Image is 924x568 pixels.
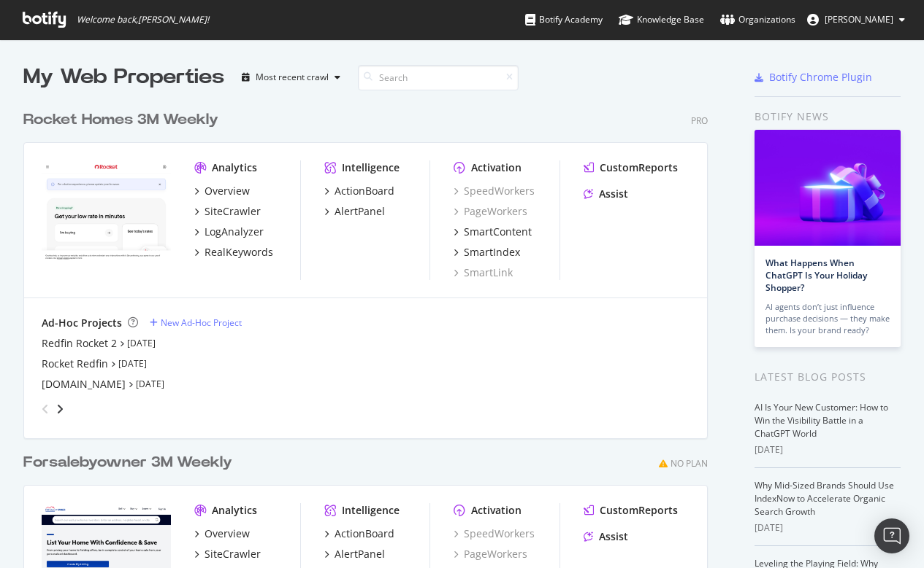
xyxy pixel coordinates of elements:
[765,301,890,336] div: AI agents don’t just influence purchase decisions — they make them. Is your brand ready?
[23,452,232,473] div: Forsalebyowner 3M Weekly
[42,160,171,264] img: www.rocket.com
[42,377,126,392] a: [DOMAIN_NAME]
[795,8,917,31] button: [PERSON_NAME]
[205,184,250,198] div: Overview
[212,503,257,518] div: Analytics
[205,225,264,239] div: LogAnalyzer
[36,397,55,421] div: angle-left
[77,14,209,26] span: Welcome back, [PERSON_NAME] !
[755,443,901,456] div: [DATE]
[454,265,513,280] a: SmartLink
[205,245,273,260] div: RealKeywords
[335,547,385,561] div: AlertPanel
[454,547,527,561] a: PageWorkers
[335,184,394,198] div: ActionBoard
[691,114,708,127] div: Pro
[23,109,224,131] a: Rocket Homes 3M Weekly
[324,184,394,198] a: ActionBoard
[42,316,122,330] div: Ad-Hoc Projects
[600,503,678,518] div: CustomReports
[755,521,901,534] div: [DATE]
[454,526,535,541] a: SpeedWorkers
[342,160,400,175] div: Intelligence
[324,204,385,219] a: AlertPanel
[23,452,238,473] a: Forsalebyowner 3M Weekly
[136,378,164,390] a: [DATE]
[471,160,522,175] div: Activation
[464,245,520,260] div: SmartIndex
[42,357,108,371] a: Rocket Redfin
[454,204,527,219] a: PageWorkers
[720,12,795,27] div: Organizations
[454,184,535,198] a: SpeedWorkers
[584,160,678,175] a: CustomReports
[454,245,520,260] a: SmartIndex
[150,316,242,329] a: New Ad-Hoc Project
[358,65,519,90] input: Search
[42,336,117,351] a: Redfin Rocket 2
[525,12,603,27] div: Botify Academy
[755,130,901,246] img: What Happens When ChatGPT Is Your Holiday Shopper?
[335,526,394,541] div: ActionBoard
[464,225,532,239] div: SmartContent
[755,401,888,440] a: AI Is Your New Customer: How to Win the Visibility Battle in a ChatGPT World
[194,204,261,219] a: SiteCrawler
[599,187,628,201] div: Assist
[236,66,346,89] button: Most recent crawl
[755,109,901,125] div: Botify news
[755,70,872,85] a: Botify Chrome Plugin
[619,12,704,27] div: Knowledge Base
[194,526,250,541] a: Overview
[324,526,394,541] a: ActionBoard
[671,457,708,470] div: No Plan
[342,503,400,518] div: Intelligence
[600,160,678,175] div: CustomReports
[118,357,147,370] a: [DATE]
[127,337,156,349] a: [DATE]
[205,547,261,561] div: SiteCrawler
[755,369,901,385] div: Latest Blog Posts
[194,184,250,198] a: Overview
[584,187,628,201] a: Assist
[454,225,532,239] a: SmartContent
[23,63,224,92] div: My Web Properties
[194,225,264,239] a: LogAnalyzer
[23,109,218,131] div: Rocket Homes 3M Weekly
[205,204,261,219] div: SiteCrawler
[471,503,522,518] div: Activation
[256,73,329,82] div: Most recent crawl
[584,503,678,518] a: CustomReports
[205,526,250,541] div: Overview
[765,257,867,294] a: What Happens When ChatGPT Is Your Holiday Shopper?
[874,518,909,553] div: Open Intercom Messenger
[55,402,65,416] div: angle-right
[324,547,385,561] a: AlertPanel
[194,245,273,260] a: RealKeywords
[161,316,242,329] div: New Ad-Hoc Project
[335,204,385,219] div: AlertPanel
[769,70,872,85] div: Botify Chrome Plugin
[599,529,628,544] div: Assist
[755,479,894,518] a: Why Mid-Sized Brands Should Use IndexNow to Accelerate Organic Search Growth
[212,160,257,175] div: Analytics
[584,529,628,544] a: Assist
[825,13,893,26] span: Norma Moras
[194,547,261,561] a: SiteCrawler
